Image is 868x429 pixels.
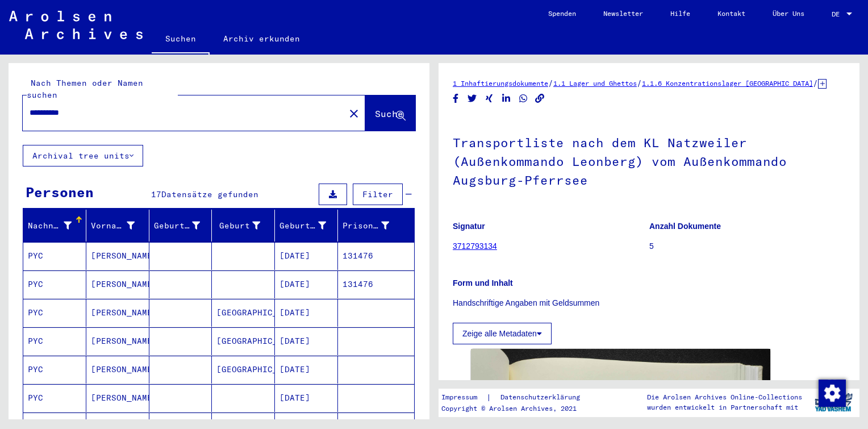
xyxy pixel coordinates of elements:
[338,210,414,241] mat-header-cell: Prisoner #
[212,327,275,355] mat-cell: [GEOGRAPHIC_DATA]
[647,392,802,402] p: Die Arolsen Archives Online-Collections
[9,11,143,39] img: Arolsen_neg.svg
[343,102,365,124] button: Clear
[637,78,642,88] span: /
[819,380,846,407] img: Zustimmung ändern
[279,216,340,235] div: Geburtsdatum
[450,91,462,106] button: Share on Facebook
[500,91,512,106] button: Share on LinkedIn
[453,323,552,344] button: Zeige alle Metadaten
[154,216,215,235] div: Geburtsname
[491,391,594,403] a: Datenschutzerklärung
[813,78,818,88] span: /
[649,240,845,252] p: 5
[149,210,212,241] mat-header-cell: Geburtsname
[212,299,275,327] mat-cell: [GEOGRAPHIC_DATA]
[275,356,338,384] mat-cell: [DATE]
[86,384,149,412] mat-cell: [PERSON_NAME]
[649,222,721,231] b: Anzahl Dokumente
[86,270,149,298] mat-cell: [PERSON_NAME]
[23,210,86,241] mat-header-cell: Nachname
[216,220,260,232] div: Geburt‏
[28,216,86,235] div: Nachname
[86,327,149,355] mat-cell: [PERSON_NAME]
[152,25,210,55] a: Suchen
[275,270,338,298] mat-cell: [DATE]
[347,107,361,120] mat-icon: close
[86,210,149,241] mat-header-cell: Vorname
[375,108,403,119] span: Suche
[23,145,143,166] button: Archival tree units
[338,270,414,298] mat-cell: 131476
[161,189,258,199] span: Datensätze gefunden
[353,184,403,205] button: Filter
[453,116,845,204] h1: Transportliste nach dem KL Natzweiler (Außenkommando Leonberg) vom Außenkommando Augsburg-Pferrsee
[534,91,546,106] button: Copy link
[279,220,326,232] div: Geburtsdatum
[23,242,86,270] mat-cell: PYC
[453,222,485,231] b: Signatur
[91,220,135,232] div: Vorname
[343,220,389,232] div: Prisoner #
[343,216,403,235] div: Prisoner #
[812,388,855,416] img: yv_logo.png
[832,10,844,18] span: DE
[362,189,393,199] span: Filter
[518,91,529,106] button: Share on WhatsApp
[23,327,86,355] mat-cell: PYC
[275,327,338,355] mat-cell: [DATE]
[441,391,594,403] div: |
[275,299,338,327] mat-cell: [DATE]
[23,270,86,298] mat-cell: PYC
[23,384,86,412] mat-cell: PYC
[154,220,201,232] div: Geburtsname
[642,79,813,88] a: 1.1.6 Konzentrationslager [GEOGRAPHIC_DATA]
[275,242,338,270] mat-cell: [DATE]
[275,210,338,241] mat-header-cell: Geburtsdatum
[27,78,143,100] mat-label: Nach Themen oder Namen suchen
[212,210,275,241] mat-header-cell: Geburt‏
[453,297,845,309] p: Handschriftige Angaben mit Geldsummen
[275,384,338,412] mat-cell: [DATE]
[86,242,149,270] mat-cell: [PERSON_NAME]
[483,91,495,106] button: Share on Xing
[453,241,497,251] a: 3712793134
[338,242,414,270] mat-cell: 131476
[548,78,553,88] span: /
[28,220,72,232] div: Nachname
[91,216,149,235] div: Vorname
[553,79,637,88] a: 1.1 Lager und Ghettos
[466,91,478,106] button: Share on Twitter
[365,95,415,131] button: Suche
[441,403,594,414] p: Copyright © Arolsen Archives, 2021
[210,25,314,52] a: Archiv erkunden
[212,356,275,384] mat-cell: [GEOGRAPHIC_DATA]
[86,299,149,327] mat-cell: [PERSON_NAME]
[441,391,486,403] a: Impressum
[453,278,513,288] b: Form und Inhalt
[151,189,161,199] span: 17
[453,79,548,88] a: 1 Inhaftierungsdokumente
[23,356,86,384] mat-cell: PYC
[647,402,802,413] p: wurden entwickelt in Partnerschaft mit
[216,216,274,235] div: Geburt‏
[86,356,149,384] mat-cell: [PERSON_NAME]
[26,182,94,202] div: Personen
[23,299,86,327] mat-cell: PYC
[818,379,845,406] div: Zustimmung ändern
